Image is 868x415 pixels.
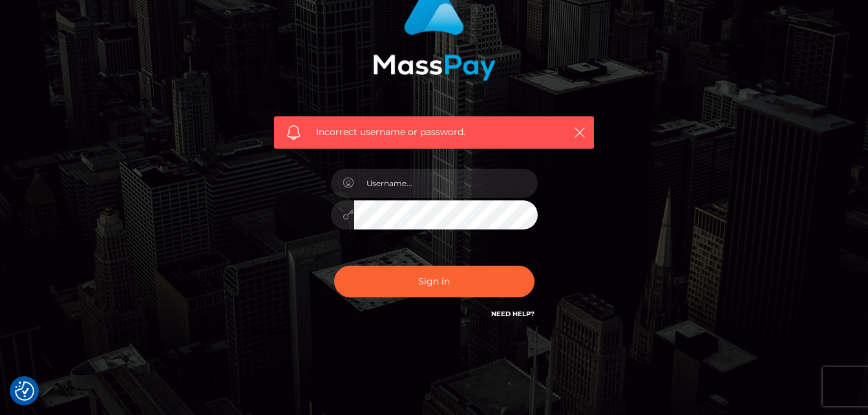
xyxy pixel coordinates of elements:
img: Revisit consent button [15,381,34,401]
button: Consent Preferences [15,381,34,401]
a: Need Help? [491,310,535,318]
span: Incorrect username or password. [316,125,552,139]
input: Username... [354,169,538,198]
button: Sign in [334,266,535,297]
